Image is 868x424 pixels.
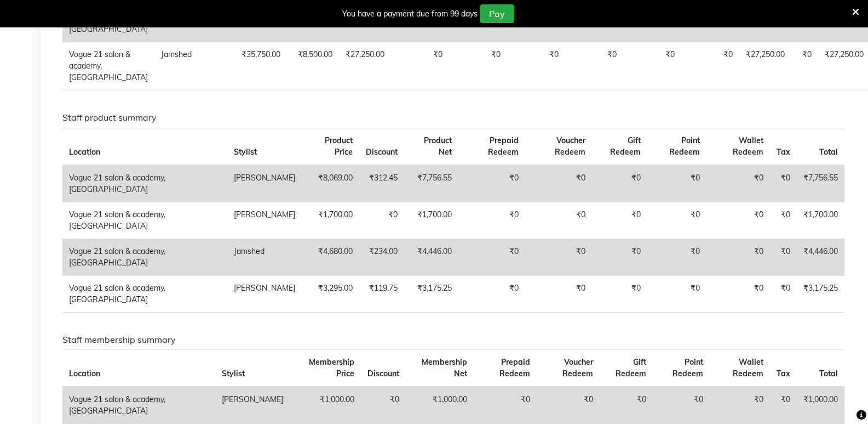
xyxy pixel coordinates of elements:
td: ₹8,500.00 [287,42,339,91]
td: ₹0 [592,275,647,312]
td: Vogue 21 salon & academy, [GEOGRAPHIC_DATA] [62,275,227,312]
td: ₹0 [600,387,653,424]
td: Vogue 21 salon & academy, [GEOGRAPHIC_DATA] [62,165,227,202]
td: ₹0 [770,165,797,202]
span: Discount [366,147,398,157]
span: Wallet Redeem [733,357,763,378]
td: ₹0 [592,239,647,275]
span: Gift Redeem [616,357,646,378]
span: Location [69,369,100,378]
span: Voucher Redeem [562,357,593,378]
td: ₹0 [525,239,592,275]
span: Product Price [325,135,353,157]
td: ₹3,295.00 [302,275,359,312]
span: Gift Redeem [610,135,641,157]
td: [PERSON_NAME] [227,165,302,202]
td: [PERSON_NAME] [227,275,302,312]
td: Jamshed [154,42,229,91]
td: ₹0 [706,165,770,202]
td: ₹0 [647,275,706,312]
td: ₹0 [770,275,797,312]
span: Stylist [234,147,257,157]
td: ₹1,700.00 [302,202,359,239]
td: ₹0 [391,42,449,91]
td: ₹0 [458,239,525,275]
span: Stylist [222,369,245,378]
td: ₹1,000.00 [797,387,844,424]
td: Jamshed [227,239,302,275]
td: ₹8,069.00 [302,165,359,202]
td: Vogue 21 salon & academy, [GEOGRAPHIC_DATA] [62,239,227,275]
td: ₹234.00 [359,239,404,275]
td: ₹4,446.00 [404,239,458,275]
td: ₹119.75 [359,275,404,312]
td: ₹1,000.00 [406,387,474,424]
span: Prepaid Redeem [499,357,530,378]
td: ₹0 [770,387,797,424]
td: ₹35,750.00 [229,42,287,91]
h6: Staff membership summary [62,335,844,345]
div: You have a payment due from 99 days [342,8,478,20]
td: ₹0 [592,202,647,239]
td: ₹1,700.00 [797,202,844,239]
td: ₹0 [681,42,739,91]
td: ₹312.45 [359,165,404,202]
td: ₹0 [791,42,818,91]
span: Tax [777,369,790,378]
td: ₹0 [647,165,706,202]
td: ₹0 [706,202,770,239]
td: ₹1,000.00 [290,387,361,424]
td: ₹0 [537,387,600,424]
td: ₹0 [592,165,647,202]
span: Point Redeem [672,357,703,378]
td: ₹4,446.00 [797,239,844,275]
td: ₹4,680.00 [302,239,359,275]
span: Tax [777,147,790,157]
td: Vogue 21 salon & academy, [GEOGRAPHIC_DATA] [62,387,215,424]
td: ₹0 [525,202,592,239]
td: ₹0 [565,42,623,91]
button: Pay [480,4,514,23]
td: ₹0 [623,42,681,91]
td: ₹0 [474,387,537,424]
td: ₹0 [770,202,797,239]
span: Location [69,147,100,157]
span: Wallet Redeem [733,135,763,157]
td: ₹0 [458,165,525,202]
td: ₹3,175.25 [404,275,458,312]
span: Total [819,369,838,378]
td: ₹0 [710,387,770,424]
td: ₹3,175.25 [797,275,844,312]
td: ₹0 [770,239,797,275]
td: ₹27,250.00 [739,42,791,91]
td: ₹0 [525,275,592,312]
span: Membership Net [422,357,467,378]
td: [PERSON_NAME] [215,387,290,424]
td: ₹0 [647,239,706,275]
td: ₹0 [359,202,404,239]
td: ₹0 [449,42,507,91]
span: Point Redeem [669,135,700,157]
td: ₹0 [361,387,406,424]
td: ₹0 [647,202,706,239]
td: ₹27,250.00 [339,42,391,91]
td: ₹0 [653,387,709,424]
td: Vogue 21 salon & academy, [GEOGRAPHIC_DATA] [62,42,154,91]
td: Vogue 21 salon & academy, [GEOGRAPHIC_DATA] [62,202,227,239]
td: [PERSON_NAME] [227,202,302,239]
td: ₹0 [706,239,770,275]
td: ₹7,756.55 [797,165,844,202]
span: Membership Price [309,357,354,378]
span: Total [819,147,838,157]
span: Discount [367,369,399,378]
td: ₹1,700.00 [404,202,458,239]
td: ₹0 [507,42,565,91]
span: Prepaid Redeem [488,135,519,157]
td: ₹0 [525,165,592,202]
span: Product Net [424,135,452,157]
h6: Staff product summary [62,112,844,123]
td: ₹0 [706,275,770,312]
td: ₹0 [458,202,525,239]
td: ₹0 [458,275,525,312]
td: ₹7,756.55 [404,165,458,202]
